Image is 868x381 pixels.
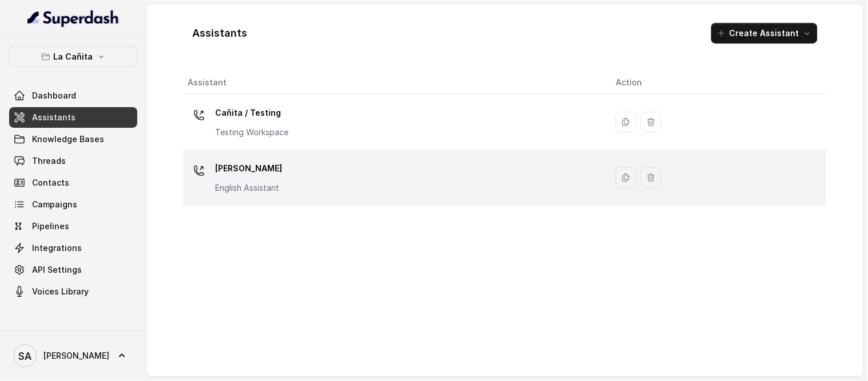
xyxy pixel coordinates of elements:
[9,238,137,258] a: Integrations
[9,340,137,372] a: [PERSON_NAME]
[215,182,282,194] p: English Assistant
[9,46,137,67] button: La Cañita
[215,104,288,122] p: Cañita / Testing
[9,107,137,128] a: Assistants
[32,90,76,101] span: Dashboard
[32,177,69,188] span: Contacts
[32,221,69,232] span: Pipelines
[9,129,137,150] a: Knowledge Bases
[183,71,607,95] th: Assistant
[32,264,82,276] span: API Settings
[192,24,247,42] h1: Assistants
[9,172,137,193] a: Contacts
[32,112,76,123] span: Assistants
[9,85,137,106] a: Dashboard
[32,286,89,297] span: Voices Library
[215,159,282,178] p: [PERSON_NAME]
[19,350,32,362] text: SA
[32,199,77,210] span: Campaigns
[43,350,109,362] span: [PERSON_NAME]
[32,242,82,254] span: Integrations
[607,71,827,95] th: Action
[54,50,93,64] p: La Cañita
[9,260,137,280] a: API Settings
[32,155,66,167] span: Threads
[9,281,137,302] a: Voices Library
[27,9,120,28] img: light.svg
[711,23,818,44] button: Create Assistant
[215,127,288,138] p: Testing Workspace
[9,216,137,237] a: Pipelines
[9,194,137,215] a: Campaigns
[32,133,104,145] span: Knowledge Bases
[9,151,137,171] a: Threads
